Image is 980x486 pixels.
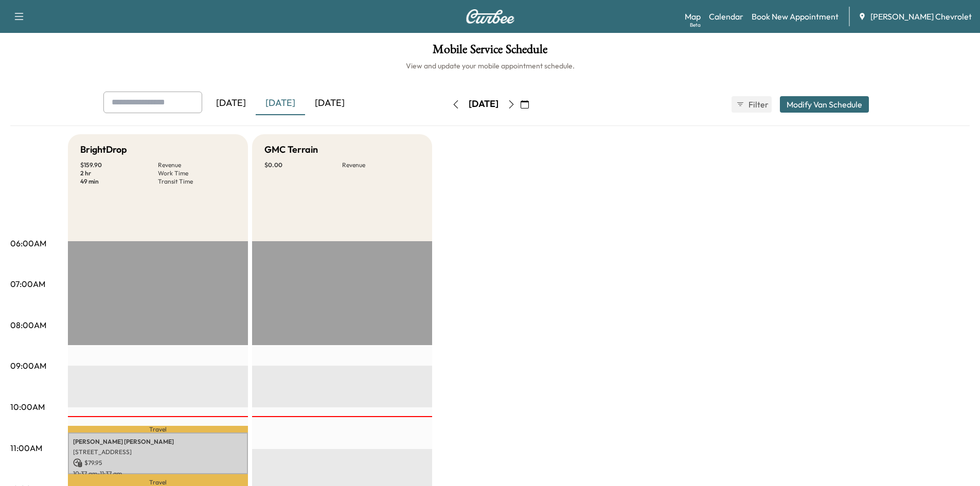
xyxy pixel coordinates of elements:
p: Transit Time [158,177,236,186]
button: Modify Van Schedule [780,96,869,113]
div: [DATE] [256,92,305,115]
p: [STREET_ADDRESS] [73,448,243,456]
a: Book New Appointment [752,10,839,23]
span: [PERSON_NAME] Chevrolet [870,10,972,23]
p: Revenue [158,161,236,169]
p: 10:37 am - 11:37 am [73,470,243,478]
a: Calendar [709,10,743,23]
h5: GMC Terrain [264,142,318,157]
p: 10:00AM [10,401,45,413]
a: MapBeta [685,10,701,23]
span: Filter [749,98,767,111]
p: 49 min [80,177,158,186]
div: [DATE] [469,98,498,111]
p: [PERSON_NAME] [PERSON_NAME] [73,438,243,446]
div: [DATE] [305,92,354,115]
h5: BrightDrop [80,142,127,157]
button: Filter [732,96,772,113]
p: $ 159.90 [80,161,158,169]
div: [DATE] [206,92,256,115]
p: 2 hr [80,169,158,177]
p: 08:00AM [10,319,46,331]
p: Travel [68,426,248,433]
p: $ 0.00 [264,161,342,169]
p: 06:00AM [10,237,46,249]
h1: Mobile Service Schedule [10,43,970,61]
p: 09:00AM [10,359,46,372]
h6: View and update your mobile appointment schedule. [10,61,970,71]
p: Revenue [342,161,420,169]
div: Beta [690,21,701,29]
img: Curbee Logo [466,9,515,24]
p: 07:00AM [10,278,45,290]
p: 11:00AM [10,442,42,454]
p: Work Time [158,169,236,177]
p: $ 79.95 [73,458,243,467]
